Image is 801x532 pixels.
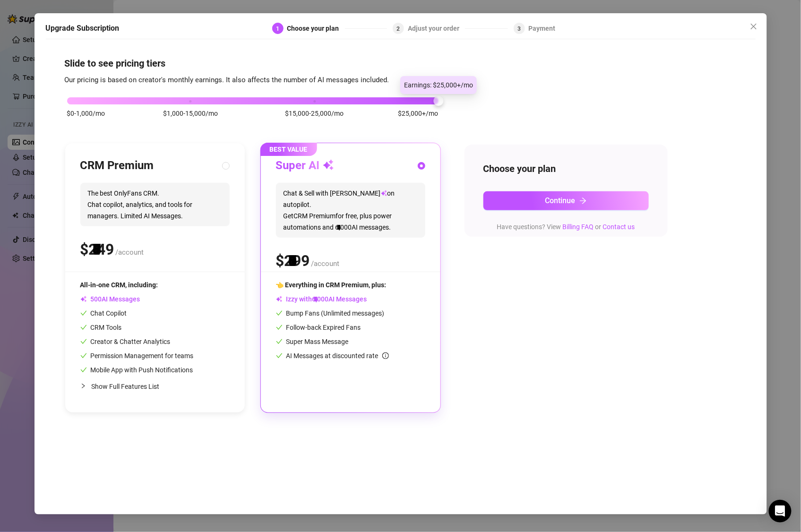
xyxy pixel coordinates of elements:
[286,352,389,360] span: AI Messages at discounted rate
[116,248,144,257] span: /account
[80,375,230,397] div: Show Full Features List
[603,223,635,231] a: Contact us
[545,196,576,205] span: Continue
[276,295,367,303] span: Izzy with AI Messages
[80,183,230,226] span: The best OnlyFans CRM. Chat copilot, analytics, and tools for managers. Limited AI Messages.
[408,23,465,34] div: Adjust your order
[80,309,127,317] span: Chat Copilot
[67,108,105,119] span: $0-1,000/mo
[311,259,340,268] span: /account
[80,352,194,360] span: Permission Management for teams
[276,338,283,345] span: check
[276,324,361,331] span: Follow-back Expired Fans
[497,223,635,231] span: Have questions? View or
[46,23,120,34] h5: Upgrade Subscription
[80,352,87,359] span: check
[276,352,283,359] span: check
[400,76,477,94] div: Earnings: $25,000+/mo
[80,338,87,345] span: check
[65,76,389,84] span: Our pricing is based on creator's monthly earnings. It also affects the number of AI messages inc...
[276,26,279,32] span: 1
[80,324,87,331] span: check
[276,324,283,331] span: check
[80,295,140,303] span: AI Messages
[397,26,400,32] span: 2
[80,310,87,317] span: check
[483,162,649,175] h4: Choose your plan
[163,108,218,119] span: $1,000-15,000/mo
[483,191,649,210] button: Continuearrow-right
[579,197,587,205] span: arrow-right
[80,383,86,389] span: collapsed
[287,23,345,34] div: Choose your plan
[80,324,122,331] span: CRM Tools
[517,26,521,32] span: 3
[92,383,160,390] span: Show Full Features List
[529,23,556,34] div: Payment
[276,158,334,173] h3: Super AI
[80,281,158,289] span: All-in-one CRM, including:
[80,367,87,373] span: check
[746,19,761,34] button: Close
[769,500,792,523] div: Open Intercom Messenger
[80,366,193,374] span: Mobile App with Push Notifications
[398,108,439,119] span: $25,000+/mo
[382,352,389,359] span: info-circle
[285,108,344,119] span: $15,000-25,000/mo
[750,23,758,30] span: close
[276,309,385,317] span: Bump Fans (Unlimited messages)
[260,143,317,156] span: BEST VALUE
[563,223,594,231] a: Billing FAQ
[276,252,310,270] span: $
[80,240,114,258] span: $
[80,338,171,345] span: Creator & Chatter Analytics
[276,338,349,345] span: Super Mass Message
[276,183,425,238] span: Chat & Sell with [PERSON_NAME] on autopilot. Get CRM Premium for free, plus power automations and...
[746,23,761,30] span: Close
[80,158,154,173] h3: CRM Premium
[276,310,283,317] span: check
[276,281,387,289] span: 👈 Everything in CRM Premium, plus:
[65,57,737,70] h4: Slide to see pricing tiers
